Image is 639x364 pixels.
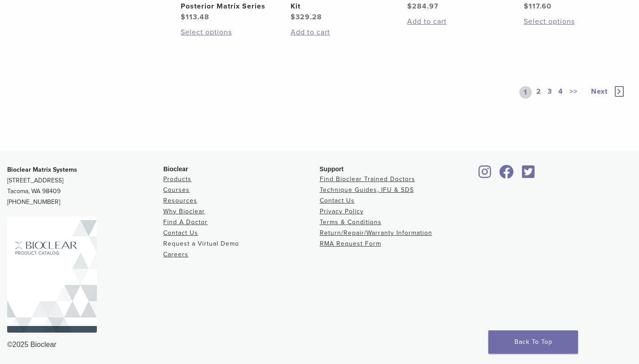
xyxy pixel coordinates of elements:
[519,86,532,99] a: 1
[163,251,188,258] a: Careers
[181,13,186,22] span: $
[407,2,412,11] span: $
[163,208,205,215] a: Why Bioclear
[163,240,239,247] a: Request a Virtual Demo
[181,27,268,38] a: Select options for “Bioclear Evolve Posterior Matrix Series”
[546,86,554,99] a: 3
[291,13,322,22] bdi: 329.28
[524,2,552,11] bdi: 117.60
[7,217,97,333] img: Bioclear
[320,175,415,183] a: Find Bioclear Trained Doctors
[7,339,632,350] div: ©2025 Bioclear
[488,330,578,354] a: Back To Top
[7,165,163,208] p: [STREET_ADDRESS] Tacoma, WA 98409 [PHONE_NUMBER]
[163,229,198,237] a: Contact Us
[291,27,378,38] a: Add to cart: “Complete HD Anterior Kit”
[163,197,197,204] a: Resources
[320,165,344,173] span: Support
[181,13,209,22] bdi: 113.48
[163,175,191,183] a: Products
[407,16,495,27] a: Add to cart: “TwinRing Universal”
[320,229,432,237] a: Return/Repair/Warranty Information
[320,186,414,194] a: Technique Guides, IFU & SDS
[163,218,208,226] a: Find A Doctor
[7,166,77,173] strong: Bioclear Matrix Systems
[535,86,543,99] a: 2
[556,86,565,99] a: 4
[291,13,296,22] span: $
[320,208,364,215] a: Privacy Policy
[163,165,188,173] span: Bioclear
[320,197,355,204] a: Contact Us
[407,2,439,11] bdi: 284.97
[320,240,381,247] a: RMA Request Form
[591,87,608,96] span: Next
[320,218,382,226] a: Terms & Conditions
[476,170,495,179] a: Bioclear
[524,16,611,27] a: Select options for “RS Polisher”
[568,86,579,99] a: >>
[496,170,517,179] a: Bioclear
[519,170,538,179] a: Bioclear
[524,2,529,11] span: $
[163,186,190,194] a: Courses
